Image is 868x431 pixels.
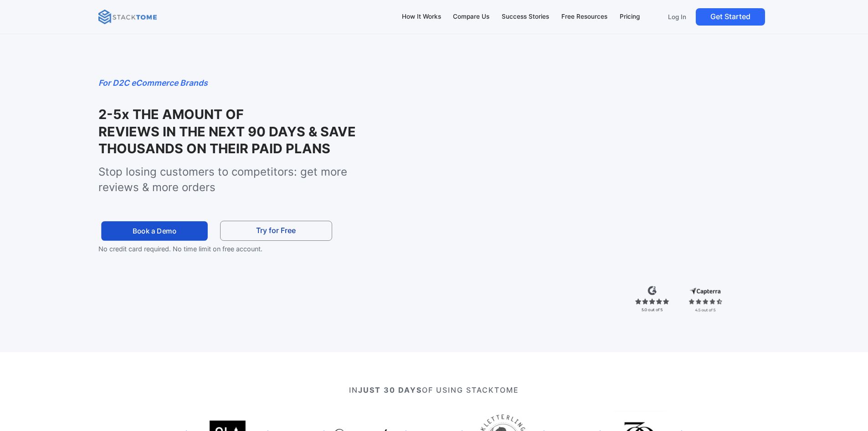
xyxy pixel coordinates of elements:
strong: JUST 30 DAYS [358,385,422,395]
a: How It Works [397,7,445,26]
a: Log In [662,8,692,26]
strong: REVIEWS IN THE NEXT 90 DAYS & SAVE THOUSANDS ON THEIR PAID PLANS [98,124,356,156]
a: Compare Us [449,7,494,26]
div: Pricing [620,12,640,22]
a: Get Started [696,8,765,26]
div: How It Works [402,12,441,22]
iframe: StackTome- product_demo 07.24 - 1.3x speed (1080p) [406,77,770,281]
p: Stop losing customers to competitors: get more reviews & more orders [98,164,387,195]
a: Pricing [615,7,644,26]
p: IN OF USING STACKTOME [132,384,736,395]
p: No credit card required. No time limit on free account. [98,244,348,254]
a: Try for Free [220,221,332,241]
a: Book a Demo [101,221,208,241]
div: Free Resources [561,12,607,22]
div: Success Stories [502,12,549,22]
a: Free Resources [557,7,611,26]
em: For D2C eCommerce Brands [98,78,208,88]
div: Compare Us [453,12,489,22]
p: Log In [668,13,686,21]
strong: 2-5x THE AMOUNT OF [98,106,244,122]
a: Success Stories [498,7,554,26]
